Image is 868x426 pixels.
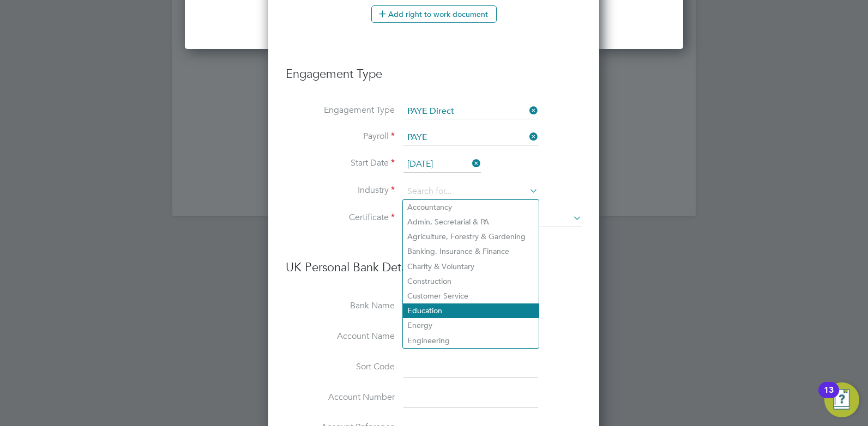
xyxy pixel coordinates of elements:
label: Engagement Type [286,105,395,116]
li: Education [403,303,539,318]
li: Engineering [403,333,539,348]
label: Certificate [286,212,395,223]
label: Start Date [286,157,395,169]
label: Sort Code [286,361,395,373]
button: Open Resource Center, 13 new notifications [824,382,859,417]
li: Banking, Insurance & Finance [403,244,539,259]
label: Industry [286,185,395,196]
li: Construction [403,274,539,289]
div: 13 [824,390,834,404]
label: Account Number [286,392,395,403]
label: Account Name [286,331,395,342]
li: Admin, Secretarial & PA [403,215,539,229]
li: Agriculture, Forestry & Gardening [403,229,539,244]
input: Search for... [403,184,538,200]
button: Add right to work document [371,5,497,23]
li: Charity & Voluntary [403,259,539,274]
h3: UK Personal Bank Details [286,249,582,276]
input: Search for... [403,130,538,145]
li: Customer Service [403,289,539,303]
label: Bank Name [286,300,395,312]
label: Payroll [286,131,395,142]
li: Accountancy [403,200,539,215]
input: Select one [403,156,481,173]
li: Energy [403,318,539,333]
input: Select one [403,104,538,119]
h3: Engagement Type [286,56,582,82]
